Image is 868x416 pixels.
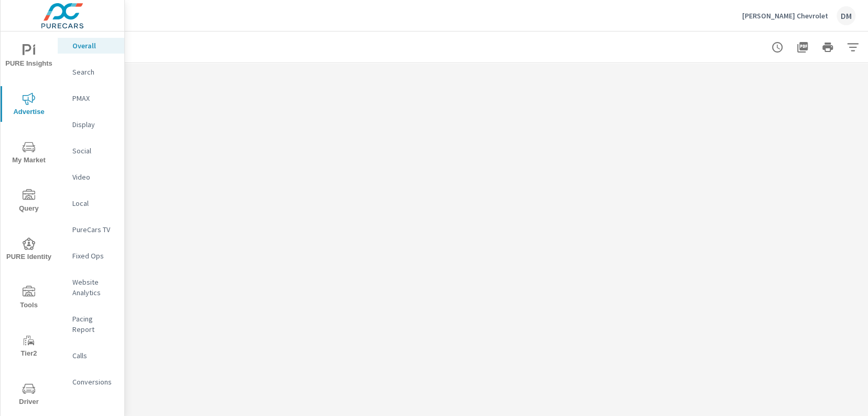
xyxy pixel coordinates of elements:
[4,92,54,118] span: Advertise
[58,222,124,237] div: PureCars TV
[72,93,116,103] p: PMAX
[4,189,54,215] span: Query
[58,348,124,363] div: Calls
[4,237,54,263] span: PURE Identity
[4,382,54,408] span: Driver
[58,374,124,390] div: Conversions
[72,198,116,209] p: Local
[58,311,124,337] div: Pacing Report
[58,117,124,132] div: Display
[58,143,124,159] div: Social
[58,64,124,80] div: Search
[4,44,54,70] span: PURE Insights
[842,37,863,58] button: Apply Filters
[72,145,116,156] p: Social
[4,141,54,167] span: My Market
[72,350,116,361] p: Calls
[72,67,116,77] p: Search
[72,119,116,130] p: Display
[58,90,124,106] div: PMAX
[58,169,124,185] div: Video
[792,37,813,58] button: "Export Report to PDF"
[58,248,124,264] div: Fixed Ops
[72,172,116,182] p: Video
[837,6,855,25] div: DM
[742,11,828,20] p: [PERSON_NAME] Chevrolet
[72,314,116,335] p: Pacing Report
[72,40,116,51] p: Overall
[72,224,116,235] p: PureCars TV
[72,377,116,387] p: Conversions
[58,38,124,54] div: Overall
[72,277,116,298] p: Website Analytics
[4,286,54,311] span: Tools
[817,37,838,58] button: Print Report
[58,274,124,300] div: Website Analytics
[72,251,116,261] p: Fixed Ops
[58,195,124,211] div: Local
[4,334,54,360] span: Tier2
